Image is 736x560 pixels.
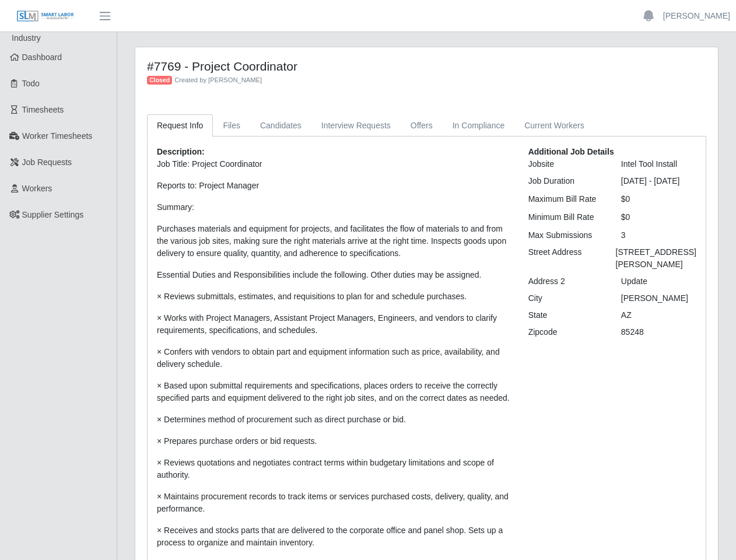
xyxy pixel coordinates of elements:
div: $0 [612,211,705,223]
span: Todo [22,79,40,88]
span: Worker Timesheets [22,131,92,141]
div: Zipcode [520,326,612,338]
div: Intel Tool Install [612,158,705,170]
h4: #7769 - Project Coordinator [147,59,562,73]
a: Files [213,114,250,137]
p: Reports to: Project Manager [157,180,511,192]
p: × Maintains procurement records to track items or services purchased costs, delivery, quality, an... [157,491,511,515]
span: Created by [PERSON_NAME] [174,76,262,83]
span: Timesheets [22,105,64,114]
p: × Reviews submittals, estimates, and requisitions to plan for and schedule purchases. [157,290,511,303]
div: State [520,309,612,321]
div: Update [612,275,705,288]
p: Purchases materials and equipment for projects, and facilitates the flow of materials to and from... [157,223,511,260]
b: Additional Job Details [528,147,614,156]
div: Address 2 [520,275,612,288]
div: Maximum Bill Rate [520,193,612,205]
div: City [520,292,612,304]
p: × Receives and stocks parts that are delivered to the corporate office and panel shop. Sets up a ... [157,524,511,549]
b: Description: [157,147,205,156]
p: Essential Duties and Responsibilities include the following. Other duties may be assigned. [157,269,511,281]
div: Max Submissions [520,229,612,242]
div: 85248 [612,326,705,338]
p: Job Title: Project Coordinator [157,158,511,170]
a: Current Workers [514,114,594,137]
div: Minimum Bill Rate [520,211,612,223]
a: Offers [401,114,443,137]
span: Supplier Settings [22,210,84,219]
a: Candidates [250,114,311,137]
a: Interview Requests [311,114,401,137]
span: Dashboard [22,52,62,62]
div: [PERSON_NAME] [612,292,705,304]
div: Jobsite [520,158,612,170]
span: Job Requests [22,157,72,167]
a: Request Info [147,114,213,137]
span: Closed [147,76,172,85]
div: [STREET_ADDRESS][PERSON_NAME] [607,246,705,271]
p: × Reviews quotations and negotiates contract terms within budgetary limitations and scope of auth... [157,457,511,481]
p: × Confers with vendors to obtain part and equipment information such as price, availability, and ... [157,346,511,370]
a: [PERSON_NAME] [663,10,730,22]
div: 3 [612,229,705,242]
img: SLM Logo [16,10,75,23]
div: [DATE] - [DATE] [612,175,705,187]
a: In Compliance [443,114,515,137]
p: × Determines method of procurement such as direct purchase or bid. [157,414,511,426]
span: Workers [22,184,52,193]
p: × Based upon submittal requirements and specifications, places orders to receive the correctly sp... [157,380,511,404]
p: × Works with Project Managers, Assistant Project Managers, Engineers, and vendors to clarify requ... [157,312,511,337]
div: $0 [612,193,705,205]
p: Summary: [157,201,511,213]
span: Industry [12,33,41,43]
div: Street Address [520,246,607,271]
div: AZ [612,309,705,321]
div: Job Duration [520,175,612,187]
p: × Prepares purchase orders or bid requests. [157,435,511,447]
